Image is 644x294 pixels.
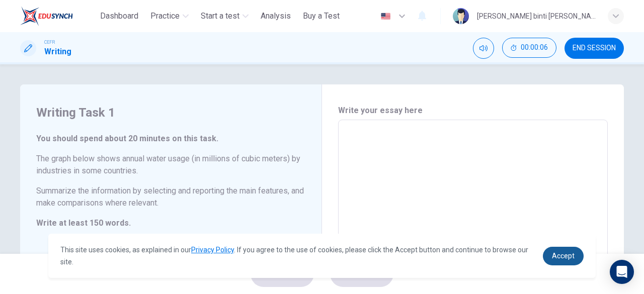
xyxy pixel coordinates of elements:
span: This site uses cookies, as explained in our . If you agree to the use of cookies, please click th... [60,246,528,266]
h6: You should spend about 20 minutes on this task. [36,133,305,145]
span: Practice [150,10,180,22]
img: en [379,13,392,20]
button: Start a test [197,7,253,25]
span: Buy a Test [303,10,340,22]
h6: Summarize the information by selecting and reporting the main features, and make comparisons wher... [36,185,305,209]
h6: Write your essay here [338,105,608,117]
strong: Write at least 150 words. [36,218,131,228]
button: Dashboard [96,7,142,25]
button: Analysis [257,7,295,25]
button: 00:00:06 [502,38,556,58]
button: END SESSION [565,38,624,59]
div: Open Intercom Messenger [610,260,634,284]
span: Accept [552,252,575,260]
h1: Writing [44,46,71,58]
span: Dashboard [100,10,138,22]
span: END SESSION [573,44,616,52]
div: Mute [473,38,494,59]
img: ELTC logo [20,6,73,26]
span: CEFR [44,39,55,46]
div: Hide [502,38,556,59]
div: cookieconsent [48,234,596,278]
span: 00:00:06 [521,44,548,52]
span: Analysis [261,10,291,22]
h6: The graph below shows annual water usage (in millions of cubic meters) by industries in some coun... [36,153,305,177]
span: Start a test [201,10,239,22]
h4: Writing Task 1 [36,105,305,121]
img: Profile picture [453,8,469,24]
a: Privacy Policy [191,246,234,254]
button: Buy a Test [299,7,344,25]
a: ELTC logo [20,6,96,26]
a: dismiss cookie message [543,247,584,265]
button: Practice [146,7,193,25]
div: [PERSON_NAME] binti [PERSON_NAME] [477,10,596,22]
